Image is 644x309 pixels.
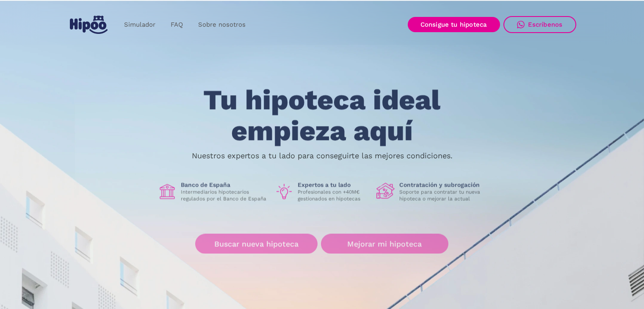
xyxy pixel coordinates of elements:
h1: Tu hipoteca ideal empieza aquí [161,85,482,146]
h1: Contratación y subrogación [399,181,486,189]
p: Intermediarios hipotecarios regulados por el Banco de España [181,189,268,202]
a: Consigue tu hipoteca [408,17,500,32]
div: Escríbenos [528,21,563,28]
h1: Banco de España [181,181,268,189]
a: Escríbenos [503,16,576,33]
a: home [68,12,110,37]
a: Buscar nueva hipoteca [195,234,318,254]
p: Profesionales con +40M€ gestionados en hipotecas [298,189,370,202]
a: Simulador [116,17,163,33]
h1: Expertos a tu lado [298,181,370,189]
a: Mejorar mi hipoteca [321,234,448,254]
p: Nuestros expertos a tu lado para conseguirte las mejores condiciones. [192,152,453,159]
a: Sobre nosotros [191,17,253,33]
a: FAQ [163,17,191,33]
p: Soporte para contratar tu nueva hipoteca o mejorar la actual [399,189,486,202]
